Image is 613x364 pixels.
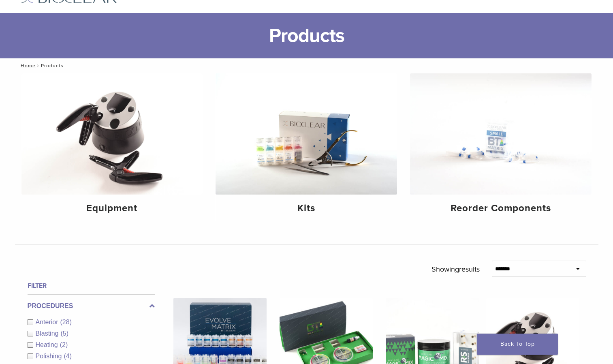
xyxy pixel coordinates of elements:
[410,73,592,221] a: Reorder Components
[216,73,397,195] img: Kits
[28,281,155,291] h4: Filter
[477,334,558,355] a: Back To Top
[60,330,68,337] span: (5)
[28,301,155,311] label: Procedures
[410,73,592,195] img: Reorder Components
[36,341,60,348] span: Heating
[222,201,391,216] h4: Kits
[21,73,203,221] a: Equipment
[36,64,41,68] span: /
[36,353,64,360] span: Polishing
[431,261,480,278] p: Showing results
[64,353,72,360] span: (4)
[216,73,397,221] a: Kits
[21,73,203,195] img: Equipment
[36,330,61,337] span: Blasting
[15,58,598,73] nav: Products
[416,201,585,216] h4: Reorder Components
[60,319,72,325] span: (28)
[36,319,60,325] span: Anterior
[60,341,68,348] span: (2)
[18,63,36,69] a: Home
[28,201,197,216] h4: Equipment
